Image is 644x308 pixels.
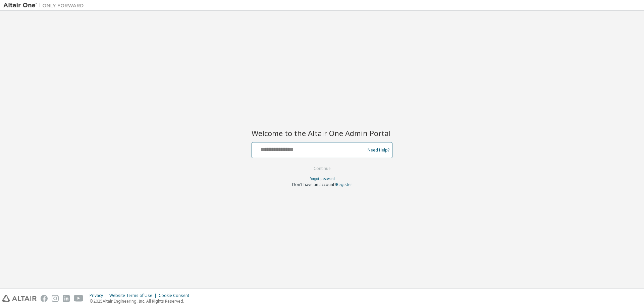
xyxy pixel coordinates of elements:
a: Register [336,182,352,187]
h2: Welcome to the Altair One Admin Portal [252,128,392,138]
div: Website Terms of Use [109,293,159,298]
img: youtube.svg [74,295,84,302]
img: instagram.svg [52,295,59,302]
img: altair_logo.svg [2,295,37,302]
img: linkedin.svg [63,295,70,302]
a: Forgot password [310,176,335,181]
a: Need Help? [368,150,389,150]
div: Cookie Consent [159,293,193,298]
span: Don't have an account? [292,182,336,187]
p: © 2025 Altair Engineering, Inc. All Rights Reserved. [90,298,193,304]
img: facebook.svg [41,295,48,302]
div: Privacy [90,293,109,298]
img: Altair One [3,2,87,9]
